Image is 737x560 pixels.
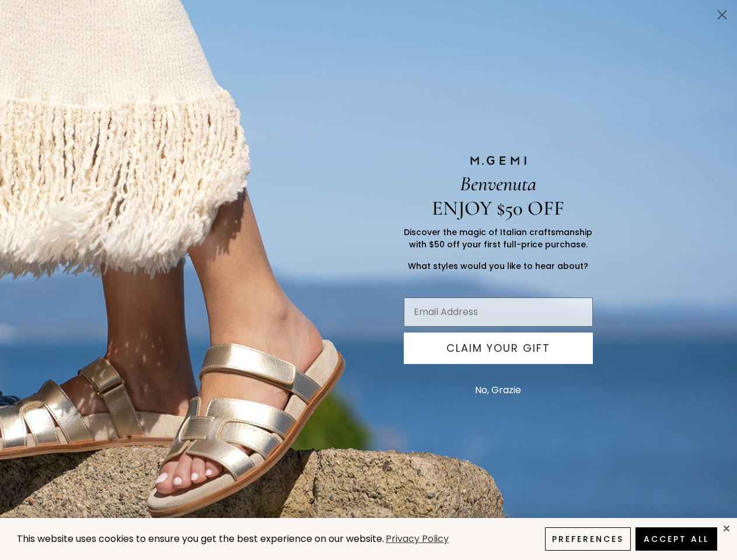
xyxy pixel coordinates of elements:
button: No, Grazie [469,376,527,405]
button: CLAIM YOUR GIFT [404,332,593,364]
button: Accept All [635,527,717,551]
img: M.GEMI [469,155,528,166]
span: This website uses cookies to ensure you get the best experience on our website. [17,532,384,545]
span: Discover the magic of Italian craftsmanship with $50 off your first full-price purchase. [404,226,592,250]
span: What styles would you like to hear about? [408,260,588,272]
span: Benvenuta [460,171,536,196]
span: ENJOY $50 OFF [432,196,564,220]
div: close [722,524,731,533]
a: Privacy Policy (opens in a new tab) [384,532,450,547]
button: Close dialog [712,5,732,25]
input: Email Address [404,297,593,327]
button: Preferences [545,527,631,551]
